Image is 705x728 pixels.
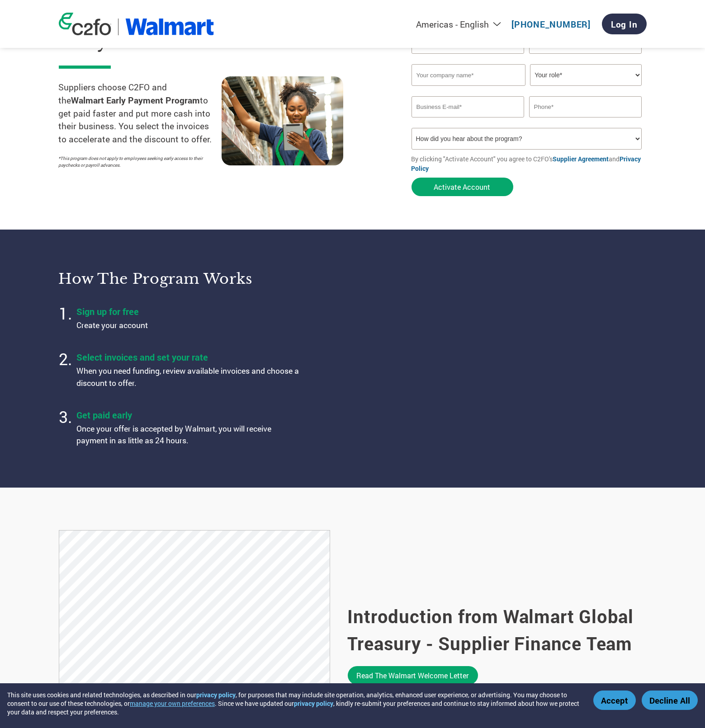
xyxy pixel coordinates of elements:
[77,365,303,389] p: When you need funding, review available invoices and choose a discount to offer.
[196,690,236,699] a: privacy policy
[553,155,609,163] a: Supplier Agreement
[529,96,642,117] input: Phone*
[412,154,647,173] p: By clicking "Activate Account" you agree to C2FO's and
[222,76,343,165] img: supply chain worker
[59,155,213,169] p: *This program does not apply to employees seeking early access to their paychecks or payroll adva...
[77,409,303,421] h4: Get paid early
[412,155,641,173] a: Privacy Policy
[77,305,303,317] h4: Sign up for free
[412,55,525,61] div: Invalid first name or first name is too long
[412,178,513,196] button: Activate Account
[412,96,525,117] input: Invalid Email format
[71,94,200,106] strong: Walmart Early Payment Program
[412,64,525,86] input: Your company name*
[348,666,478,685] a: Read the Walmart welcome letter
[59,270,341,288] h3: How the program works
[130,699,215,708] button: manage your own preferences
[529,55,642,61] div: Invalid last name or last name is too long
[77,351,303,363] h4: Select invoices and set your rate
[602,14,647,34] a: Log In
[294,699,333,708] a: privacy policy
[77,423,303,447] p: Once your offer is accepted by Walmart, you will receive payment in as little as 24 hours.
[530,64,642,86] select: Title/Role
[125,19,214,35] img: Walmart
[77,319,303,331] p: Create your account
[593,690,636,710] button: Accept
[529,118,642,124] div: Inavlid Phone Number
[7,690,580,716] div: This site uses cookies and related technologies, as described in our , for purposes that may incl...
[412,87,642,93] div: Invalid company name or company name is too long
[348,603,647,657] h2: Introduction from Walmart Global Treasury - Supplier Finance Team
[59,81,222,146] p: Suppliers choose C2FO and the to get paid faster and put more cash into their business. You selec...
[511,19,591,30] a: [PHONE_NUMBER]
[59,13,111,35] img: c2fo logo
[642,690,698,710] button: Decline All
[412,118,525,124] div: Inavlid Email Address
